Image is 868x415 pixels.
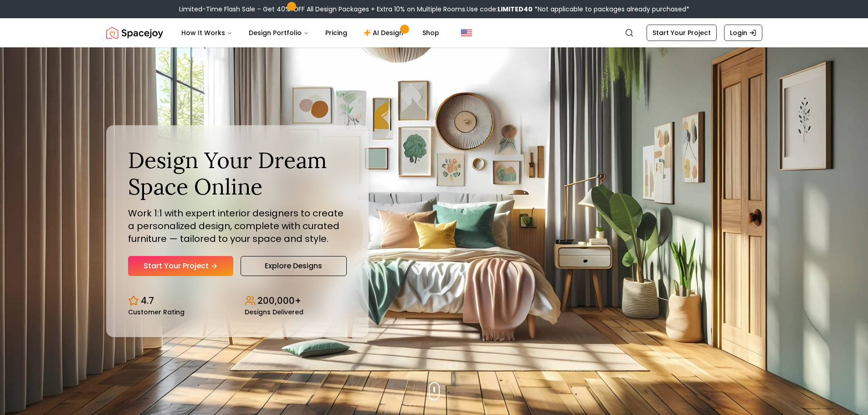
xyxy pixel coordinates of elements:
[257,294,301,307] p: 200,000+
[245,309,303,315] small: Designs Delivered
[128,287,347,315] div: Design stats
[498,5,533,14] b: LIMITED40
[415,24,447,42] a: Shop
[461,27,472,38] img: United States
[647,25,717,41] a: Start Your Project
[533,5,689,14] span: *Not applicable to packages already purchased*
[179,5,689,14] div: Limited-Time Flash Sale – Get 40% OFF All Design Packages + Extra 10% on Multiple Rooms.
[128,147,347,200] h1: Design Your Dream Space Online
[174,24,447,42] nav: Main
[141,294,154,307] p: 4.7
[467,5,533,14] span: Use code:
[174,24,240,42] button: How It Works
[241,256,347,276] a: Explore Designs
[318,24,354,42] a: Pricing
[724,25,762,41] a: Login
[106,24,163,42] a: Spacejoy
[356,24,413,42] a: AI Design
[241,24,316,42] button: Design Portfolio
[128,256,233,276] a: Start Your Project
[106,18,762,47] nav: Global
[106,24,163,42] img: Spacejoy Logo
[128,309,185,315] small: Customer Rating
[128,207,347,245] p: Work 1:1 with expert interior designers to create a personalized design, complete with curated fu...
